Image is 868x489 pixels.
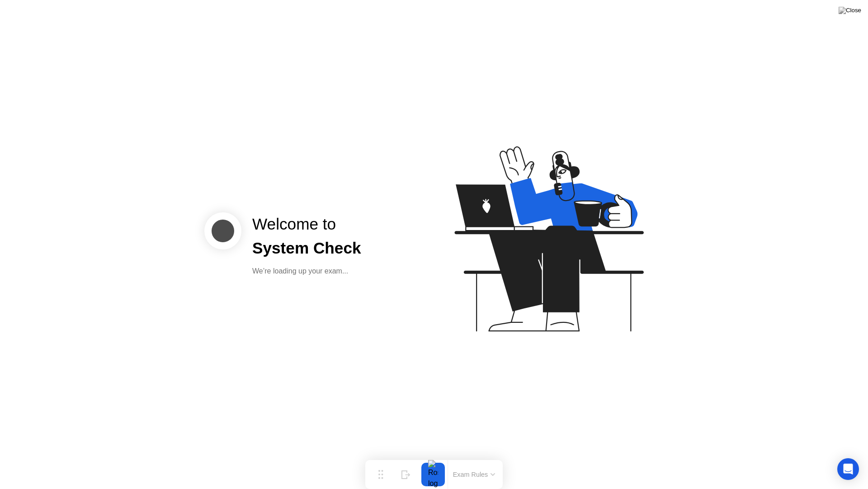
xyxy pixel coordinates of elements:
[450,470,498,479] button: Exam Rules
[252,212,361,236] div: Welcome to
[837,458,859,480] div: Open Intercom Messenger
[252,236,361,260] div: System Check
[839,7,861,14] img: Close
[252,266,361,277] div: We’re loading up your exam...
